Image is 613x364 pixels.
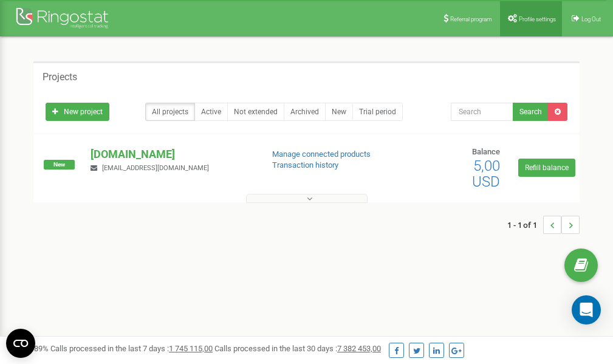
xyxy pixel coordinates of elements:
div: Open Intercom Messenger [572,295,601,325]
a: All projects [145,103,195,121]
nav: ... [507,204,580,246]
p: [DOMAIN_NAME] [91,146,252,162]
a: Manage connected products [272,149,371,159]
u: 7 382 453,00 [337,344,381,353]
span: Calls processed in the last 30 days : [214,344,381,353]
a: Archived [284,103,326,121]
span: Referral program [450,16,492,22]
a: New project [46,103,109,121]
a: Transaction history [272,160,338,170]
button: Search [513,103,549,121]
span: [EMAIL_ADDRESS][DOMAIN_NAME] [102,164,209,172]
span: 1 - 1 of 1 [507,216,543,234]
a: Not extended [227,103,284,121]
span: New [44,160,75,170]
button: Open CMP widget [6,329,35,358]
input: Search [451,103,513,121]
h5: Projects [43,72,77,83]
u: 1 745 115,00 [169,344,213,353]
span: Calls processed in the last 7 days : [50,344,213,353]
a: Trial period [352,103,403,121]
a: Active [194,103,228,121]
span: Log Out [581,16,601,22]
span: 5,00 USD [472,157,500,190]
span: Balance [472,147,500,156]
a: New [325,103,353,121]
a: Refill balance [518,159,575,177]
span: Profile settings [519,16,556,22]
